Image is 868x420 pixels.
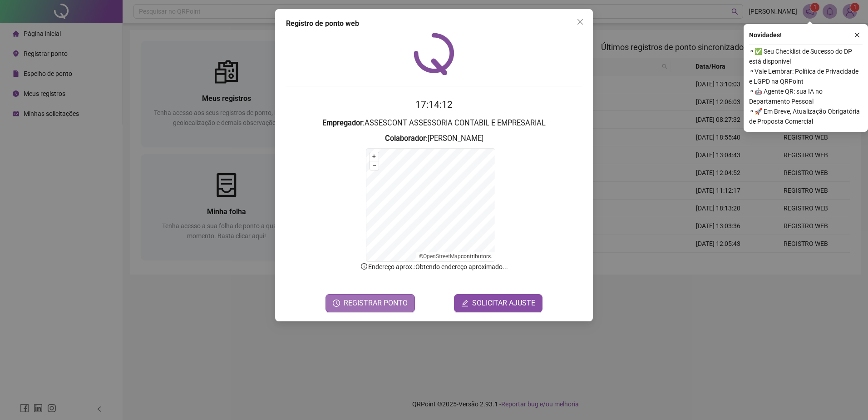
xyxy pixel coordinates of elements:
img: QRPoint [414,33,454,75]
strong: Empregador [322,119,363,127]
span: SOLICITAR AJUSTE [472,298,535,309]
span: edit [461,300,469,307]
button: + [370,152,379,161]
strong: Colaborador [385,134,426,143]
span: info-circle [360,262,368,270]
button: editSOLICITAR AJUSTE [454,294,542,312]
span: clock-circle [333,300,340,307]
div: Registro de ponto web [286,18,582,29]
button: Close [573,15,587,29]
span: close [854,32,860,38]
span: REGISTRAR PONTO [344,298,408,309]
h3: : [PERSON_NAME] [286,133,582,145]
span: ⚬ 🚀 Em Breve, Atualização Obrigatória de Proposta Comercial [749,106,863,126]
span: ⚬ 🤖 Agente QR: sua IA no Departamento Pessoal [749,86,863,106]
a: OpenStreetMap [423,253,461,260]
span: ⚬ ✅ Seu Checklist de Sucesso do DP está disponível [749,46,863,66]
li: © contributors. [419,253,492,260]
span: ⚬ Vale Lembrar: Política de Privacidade e LGPD na QRPoint [749,66,863,86]
button: REGISTRAR PONTO [325,294,415,312]
span: Novidades ! [749,30,782,40]
h3: : ASSESCONT ASSESSORIA CONTABIL E EMPRESARIAL [286,117,582,129]
time: 17:14:12 [415,99,453,110]
span: close [577,18,584,25]
button: – [370,161,379,170]
p: Endereço aprox. : Obtendo endereço aproximado... [286,262,582,272]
